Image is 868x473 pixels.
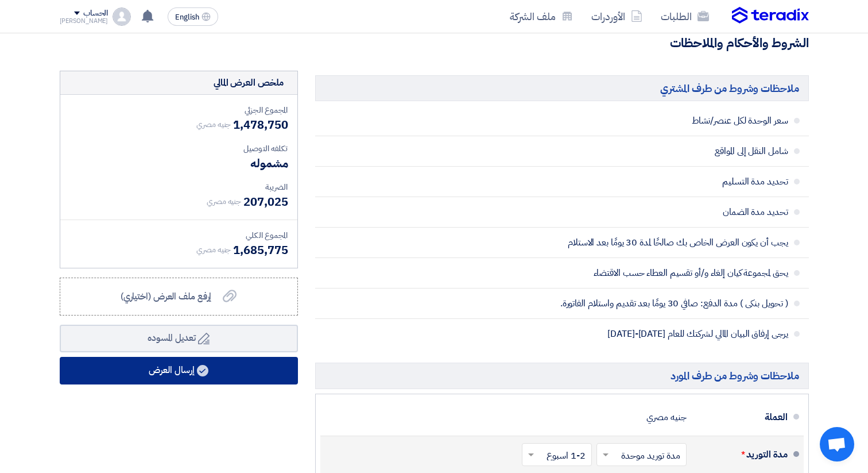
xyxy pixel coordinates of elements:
[207,195,241,207] span: جنيه مصري
[315,75,809,101] h5: ملاحظات وشروط من طرف المشتري
[113,7,131,26] img: profile_test.png
[214,76,284,90] div: ملخص العرض المالي
[69,181,288,193] div: الضريبة
[69,143,288,155] div: تكلفه التوصيل
[501,3,582,30] a: ملف الشركة
[69,104,288,116] div: المجموع الجزئي
[315,363,809,389] h5: ملاحظات وشروط من طرف المورد
[168,7,218,26] button: English
[696,441,788,468] div: مدة التوريد
[233,116,288,133] span: 1,478,750
[250,155,288,172] span: مشموله
[820,427,854,462] div: Open chat
[196,118,231,130] span: جنيه مصري
[60,357,298,384] button: إرسال العرض
[652,3,718,30] a: الطلبات
[69,229,288,241] div: المجموع الكلي
[175,13,199,21] span: English
[410,206,788,218] span: تحديد مدة الضمان
[243,193,288,210] span: 207,025
[410,145,788,157] span: شامل النقل إلى المواقع
[410,176,788,187] span: تحديد مدة التسليم
[696,403,788,431] div: العملة
[60,34,809,52] h3: الشروط والأحكام والملاحظات
[646,406,686,428] div: جنيه مصري
[121,290,212,303] span: إرفع ملف العرض (اختياري)
[410,237,788,248] span: يجب أن يكون العرض الخاص بك صالحًا لمدة 30 يومًا بعد الاستلام
[233,241,288,259] span: 1,685,775
[582,3,652,30] a: الأوردرات
[732,7,809,24] img: Teradix logo
[83,9,108,18] div: الحساب
[410,298,788,309] span: ( تحويل بنكى ) مدة الدفع: صافي 30 يومًا بعد تقديم واستلام الفاتورة.
[196,244,231,256] span: جنيه مصري
[60,325,298,352] button: تعديل المسوده
[410,328,788,340] span: يرجى إرفاق البيان المالي لشركتك للعام [DATE]-[DATE]
[410,115,788,126] span: سعر الوحدة لكل عنصر/نشاط
[60,18,108,24] div: [PERSON_NAME]
[410,267,788,279] span: يحق لمجموعة كيان إلغاء و/أو تقسيم العطاء حسب الاقتضاء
